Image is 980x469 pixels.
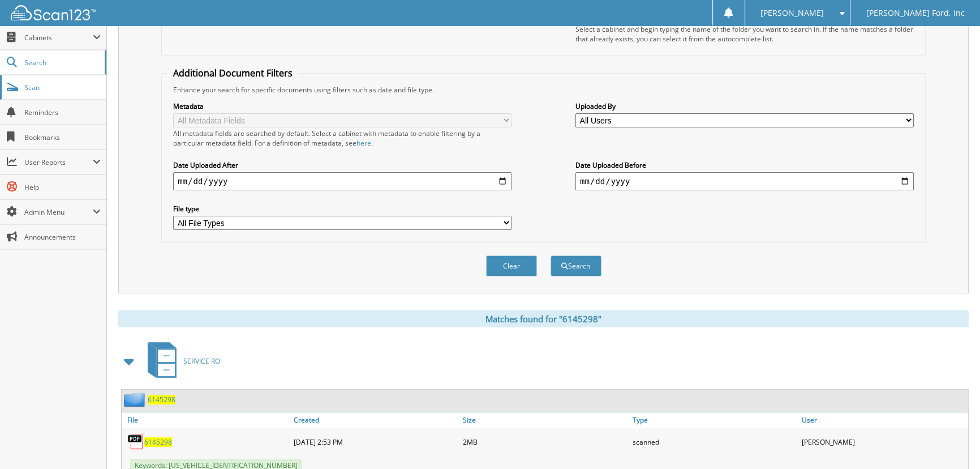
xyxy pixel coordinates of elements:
div: Matches found for "6145298" [118,310,969,327]
div: scanned [630,430,799,453]
span: Announcements [24,232,101,242]
button: Clear [486,255,537,276]
img: PDF.png [127,433,144,450]
a: 6145298 [148,395,175,404]
button: Search [551,255,601,276]
div: [DATE] 2:53 PM [291,430,460,453]
label: Date Uploaded Before [575,160,914,170]
span: Cabinets [24,33,93,42]
span: Search [24,58,99,67]
input: end [575,172,914,190]
label: Metadata [173,101,512,111]
div: 2MB [460,430,629,453]
span: Bookmarks [24,133,101,142]
label: File type [173,204,512,214]
label: Date Uploaded After [173,160,512,170]
span: [PERSON_NAME] Ford, Inc [866,10,965,16]
span: Reminders [24,108,101,117]
a: here [356,138,371,148]
img: scan123-logo-white.svg [11,5,96,20]
span: User Reports [24,157,93,167]
a: Created [291,412,460,428]
a: 6145298 [144,437,172,447]
label: Uploaded By [575,101,914,111]
img: folder2.png [124,393,148,407]
a: File [122,412,291,428]
div: Enhance your search for specific documents using filters such as date and file type. [167,85,919,95]
iframe: Chat Widget [923,415,980,469]
legend: Additional Document Filters [167,67,298,79]
a: User [799,412,968,428]
span: [PERSON_NAME] [760,10,824,16]
div: All metadata fields are searched by default. Select a cabinet with metadata to enable filtering b... [173,129,512,148]
a: Type [630,412,799,428]
span: SERVICE RO [183,356,220,366]
div: [PERSON_NAME] [799,430,968,453]
span: Admin Menu [24,207,93,217]
a: SERVICE RO [141,339,220,383]
div: Select a cabinet and begin typing the name of the folder you want to search in. If the name match... [575,24,914,44]
span: Scan [24,83,101,92]
input: start [173,172,512,190]
span: Help [24,182,101,192]
a: Size [460,412,629,428]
